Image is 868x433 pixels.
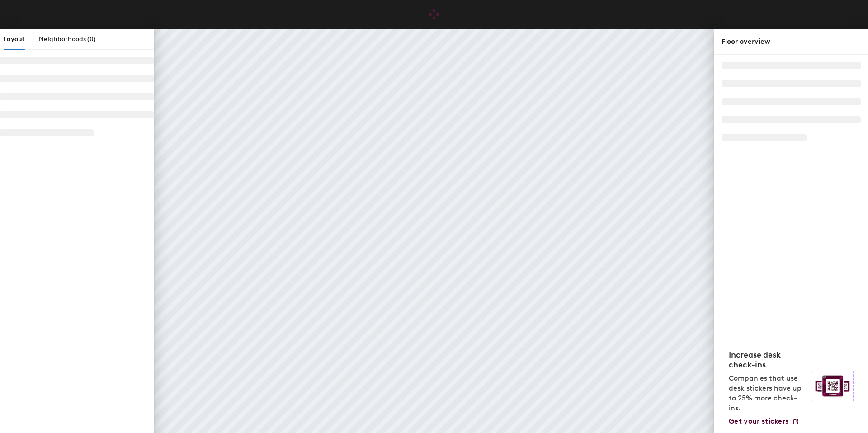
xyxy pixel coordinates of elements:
a: Get your stickers [729,417,799,426]
p: Companies that use desk stickers have up to 25% more check-ins. [729,373,807,413]
img: Sticker logo [812,371,854,401]
div: Floor overview [722,36,861,47]
span: Layout [4,35,24,43]
h4: Increase desk check-ins [729,350,807,370]
span: Neighborhoods (0) [39,35,96,43]
span: Get your stickers [729,417,788,425]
